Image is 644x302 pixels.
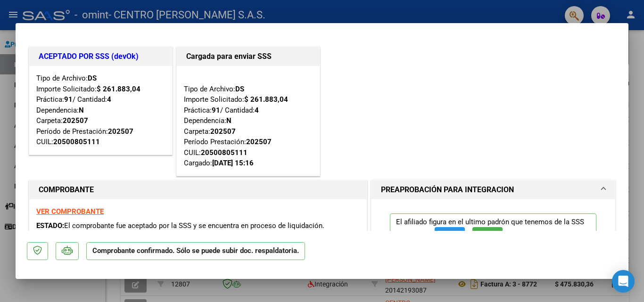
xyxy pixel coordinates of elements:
strong: 4 [255,106,259,114]
strong: $ 261.883,04 [97,85,140,93]
h1: ACEPTADO POR SSS (devOk) [39,51,163,62]
strong: COMPROBANTE [39,185,94,194]
strong: N [226,116,231,125]
button: FTP [435,227,465,245]
strong: 202507 [63,116,88,125]
strong: 91 [212,106,220,114]
strong: [DATE] 15:16 [212,159,254,167]
strong: $ 261.883,04 [244,95,288,104]
p: El afiliado figura en el ultimo padrón que tenemos de la SSS de [390,213,596,249]
strong: 202507 [210,127,236,136]
strong: DS [88,74,97,82]
mat-expansion-panel-header: PREAPROBACIÓN PARA INTEGRACION [372,180,615,199]
div: 20500805111 [201,147,248,158]
p: Comprobante confirmado. Sólo se puede subir doc. respaldatoria. [86,242,305,261]
div: Tipo de Archivo: Importe Solicitado: Práctica: / Cantidad: Dependencia: Carpeta: Período de Prest... [36,73,165,147]
div: Open Intercom Messenger [612,270,635,293]
strong: 202507 [108,127,133,136]
a: VER COMPROBANTE [36,207,104,216]
div: 20500805111 [53,137,100,147]
h1: Cargada para enviar SSS [186,51,310,62]
strong: 4 [107,95,111,104]
span: ESTADO: [36,221,64,230]
strong: DS [235,85,244,93]
span: El comprobante fue aceptado por la SSS y se encuentra en proceso de liquidación. [64,221,324,230]
strong: N [79,106,84,114]
div: Tipo de Archivo: Importe Solicitado: Práctica: / Cantidad: Dependencia: Carpeta: Período Prestaci... [184,73,313,169]
strong: 91 [64,95,73,104]
h1: PREAPROBACIÓN PARA INTEGRACION [381,184,514,196]
button: SSS [472,227,503,245]
strong: 202507 [246,138,272,146]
